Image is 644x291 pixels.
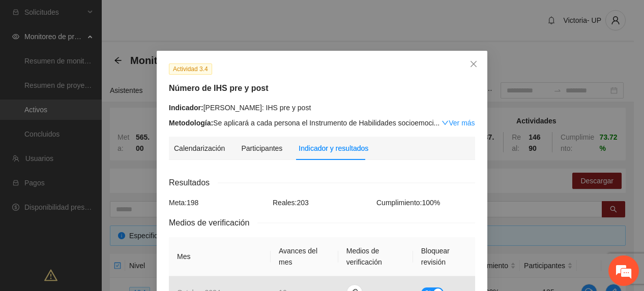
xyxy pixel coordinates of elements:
button: Close [460,51,487,78]
span: Actividad 3.4 [169,63,212,75]
th: Medios de verificación [338,237,413,276]
th: Bloquear revisión [413,237,475,276]
div: Se aplicará a cada persona el Instrumento de Habilidades socioemoci [169,117,475,128]
strong: Metodología: [169,119,213,127]
div: Cumplimiento: 100 % [374,197,478,208]
span: Reales: 203 [273,199,309,207]
span: Medios de verificación [169,216,257,229]
div: Meta: 198 [166,197,270,208]
div: Participantes [241,143,282,154]
div: Calendarización [174,143,225,154]
span: close [470,60,478,68]
a: Expand [442,119,475,127]
span: Resultados [169,176,218,189]
span: down [442,119,449,126]
th: Avances del mes [271,237,338,276]
h5: Número de IHS pre y post [169,82,475,94]
strong: Indicador: [169,104,203,112]
th: Mes [169,237,271,276]
div: [PERSON_NAME]: IHS pre y post [169,102,475,113]
span: ... [434,119,440,127]
div: Indicador y resultados [299,143,368,154]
